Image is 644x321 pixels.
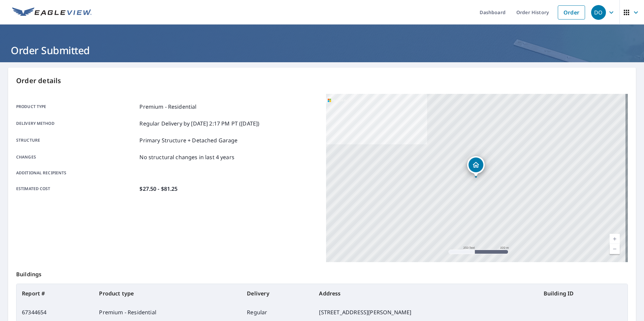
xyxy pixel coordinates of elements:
a: Current Level 17, Zoom Out [610,244,620,254]
p: Primary Structure + Detached Garage [139,136,237,144]
th: Delivery [241,284,314,303]
div: Dropped pin, building 1, Residential property, 6105 Bowin Dr Fort Worth, TX 76132 [467,156,485,177]
th: Product type [94,284,241,303]
p: Changes [16,153,137,161]
img: EV Logo [12,7,92,17]
a: Current Level 17, Zoom In [610,234,620,244]
p: Premium - Residential [139,103,196,111]
p: No structural changes in last 4 years [139,153,234,161]
p: Buildings [16,262,628,284]
p: Order details [16,76,628,86]
th: Report # [17,284,94,303]
div: DO [591,5,606,20]
th: Address [314,284,538,303]
p: Structure [16,136,137,144]
a: Order [558,5,585,20]
p: Regular Delivery by [DATE] 2:17 PM PT ([DATE]) [139,119,259,128]
p: Delivery method [16,119,137,128]
p: Estimated cost [16,185,137,193]
th: Building ID [538,284,627,303]
p: $27.50 - $81.25 [139,185,178,193]
p: Product type [16,103,137,111]
p: Additional recipients [16,170,137,176]
h1: Order Submitted [8,43,636,57]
